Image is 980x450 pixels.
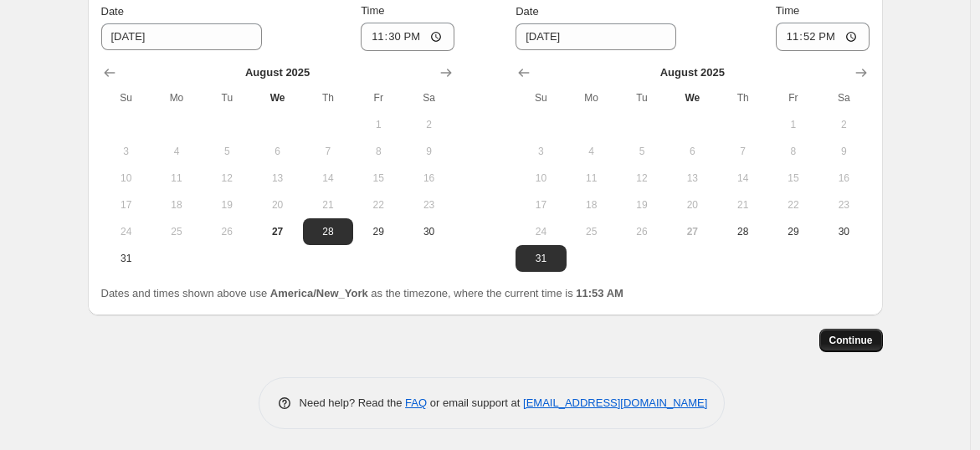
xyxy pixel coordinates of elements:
[158,145,195,158] span: 4
[360,198,397,212] span: 22
[252,138,302,165] button: Wednesday August 6 2025
[516,138,566,165] button: Sunday August 3 2025
[674,225,711,238] span: 27
[108,225,145,238] span: 24
[623,145,660,158] span: 5
[522,198,559,212] span: 17
[717,192,767,218] button: Thursday August 21 2025
[522,171,559,185] span: 10
[617,192,667,218] button: Tuesday August 19 2025
[101,218,151,245] button: Sunday August 24 2025
[567,218,617,245] button: Monday August 25 2025
[410,91,447,105] span: Sa
[724,145,761,158] span: 7
[516,5,538,18] span: Date
[522,252,559,265] span: 31
[98,61,121,84] button: Show previous month, July 2025
[410,225,447,238] span: 30
[101,192,151,218] button: Sunday August 17 2025
[516,218,566,245] button: Sunday August 24 2025
[353,138,403,165] button: Friday August 8 2025
[259,91,295,105] span: We
[617,84,667,111] th: Tuesday
[208,91,245,105] span: Tu
[101,84,151,111] th: Sunday
[151,84,202,111] th: Monday
[825,225,862,238] span: 30
[259,225,295,238] span: 27
[108,145,145,158] span: 3
[516,165,566,192] button: Sunday August 10 2025
[567,192,617,218] button: Monday August 18 2025
[252,84,302,111] th: Wednesday
[208,145,245,158] span: 5
[202,192,252,218] button: Tuesday August 19 2025
[259,145,295,158] span: 6
[818,218,869,245] button: Saturday August 30 2025
[776,4,799,17] span: Time
[567,84,617,111] th: Monday
[108,252,145,265] span: 31
[410,118,447,131] span: 2
[252,218,302,245] button: Today Wednesday August 27 2025
[151,218,202,245] button: Monday August 25 2025
[818,192,869,218] button: Saturday August 23 2025
[818,138,869,165] button: Saturday August 9 2025
[310,145,346,158] span: 7
[151,192,202,218] button: Monday August 18 2025
[303,138,353,165] button: Thursday August 7 2025
[768,192,818,218] button: Friday August 22 2025
[101,138,151,165] button: Sunday August 3 2025
[410,171,447,185] span: 16
[573,198,610,212] span: 18
[303,165,353,192] button: Thursday August 14 2025
[825,145,862,158] span: 9
[310,91,346,105] span: Th
[576,287,623,299] b: 11:53 AM
[158,91,195,105] span: Mo
[360,91,397,105] span: Fr
[300,396,406,409] span: Need help? Read the
[674,145,711,158] span: 6
[768,138,818,165] button: Friday August 8 2025
[353,218,403,245] button: Friday August 29 2025
[573,171,610,185] span: 11
[353,192,403,218] button: Friday August 22 2025
[573,91,610,105] span: Mo
[724,198,761,212] span: 21
[573,225,610,238] span: 25
[768,111,818,138] button: Friday August 1 2025
[259,198,295,212] span: 20
[674,91,711,105] span: We
[667,84,717,111] th: Wednesday
[310,171,346,185] span: 14
[849,61,873,84] button: Show next month, September 2025
[775,171,812,185] span: 15
[825,118,862,131] span: 2
[667,218,717,245] button: Today Wednesday August 27 2025
[523,396,707,409] a: [EMAIL_ADDRESS][DOMAIN_NAME]
[667,165,717,192] button: Wednesday August 13 2025
[768,218,818,245] button: Friday August 29 2025
[434,61,458,84] button: Show next month, September 2025
[303,84,353,111] th: Thursday
[667,138,717,165] button: Wednesday August 6 2025
[202,84,252,111] th: Tuesday
[775,118,812,131] span: 1
[360,171,397,185] span: 15
[717,138,767,165] button: Thursday August 7 2025
[512,61,536,84] button: Show previous month, July 2025
[360,145,397,158] span: 8
[768,165,818,192] button: Friday August 15 2025
[768,84,818,111] th: Friday
[775,225,812,238] span: 29
[775,198,812,212] span: 22
[617,165,667,192] button: Tuesday August 12 2025
[303,192,353,218] button: Thursday August 21 2025
[573,145,610,158] span: 4
[361,4,384,17] span: Time
[158,171,195,185] span: 11
[108,198,145,212] span: 17
[825,171,862,185] span: 16
[361,23,454,51] input: 12:00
